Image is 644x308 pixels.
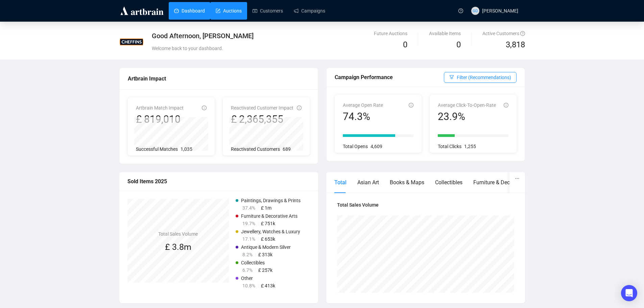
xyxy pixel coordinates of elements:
span: GD [473,7,478,14]
span: Total Clicks [438,144,461,149]
span: question-circle [520,31,525,36]
span: ellipsis [515,176,520,181]
span: info-circle [504,103,508,108]
span: 6.7% [242,267,253,273]
span: Average Open Rate [343,102,383,108]
a: Dashboard [174,2,205,20]
button: Filter (Recommendations) [444,72,517,83]
span: Active Customers [482,31,525,36]
span: £ 257k [258,267,272,273]
span: 10.8% [242,283,255,288]
div: Total [334,178,347,187]
div: Books & Maps [390,178,424,187]
div: £ 819,010 [136,113,184,126]
span: Artbrain Match Impact [136,105,184,111]
span: 1,255 [464,144,476,149]
span: £ 3.8m [165,242,191,252]
span: Total Opens [343,144,368,149]
span: filter [449,75,454,79]
div: Campaign Performance [335,73,444,81]
span: Jewellery, Watches & Luxury [241,229,300,234]
span: info-circle [409,103,413,108]
span: 4,609 [371,144,382,149]
img: logo [119,5,165,16]
span: Other [241,276,253,281]
button: ellipsis [509,172,525,185]
div: Asian Art [357,178,379,187]
span: 8.2% [242,252,253,257]
span: Average Click-To-Open-Rate [438,102,496,108]
div: Available Items [429,30,461,37]
span: Collectibles [241,260,265,265]
span: Successful Matches [136,146,178,152]
div: Artbrain Impact [128,74,310,83]
span: £ 653k [261,236,275,242]
a: Customers [253,2,283,20]
span: Reactivated Customer Impact [231,105,293,111]
span: £ 413k [261,283,275,288]
div: Sold Items 2025 [127,177,310,186]
span: 17.1% [242,236,255,242]
span: £ 751k [261,221,275,226]
div: 23.9% [438,110,496,123]
span: £ 1m [261,205,271,211]
span: info-circle [202,105,207,110]
div: Collectibles [435,178,462,187]
div: Welcome back to your dashboard. [152,45,388,52]
h4: Total Sales Volume [158,230,198,238]
span: 3,818 [506,39,525,51]
div: Furniture & Decorative Arts [473,178,537,187]
span: 0 [456,40,461,49]
span: Furniture & Decorative Arts [241,213,297,219]
a: Auctions [216,2,242,20]
span: £ 313k [258,252,272,257]
div: £ 2,365,355 [231,113,293,126]
span: Reactivated Customers [231,146,280,152]
div: Future Auctions [374,30,407,37]
span: Antique & Modern Silver [241,244,291,250]
span: 689 [283,146,291,152]
img: 600417795cd183000c0fda31.jpg [120,30,143,54]
span: 1,035 [181,146,192,152]
span: 0 [403,40,407,49]
span: Paintings, Drawings & Prints [241,198,301,203]
span: 19.7% [242,221,255,226]
span: Filter (Recommendations) [457,74,511,81]
span: question-circle [458,8,463,13]
a: Campaigns [294,2,325,20]
h4: Total Sales Volume [337,201,514,209]
span: [PERSON_NAME] [482,8,518,14]
span: 37.4% [242,205,255,211]
div: Open Intercom Messenger [621,285,637,301]
span: info-circle [297,105,302,110]
div: Good Afternoon, [PERSON_NAME] [152,31,388,41]
div: 74.3% [343,110,383,123]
